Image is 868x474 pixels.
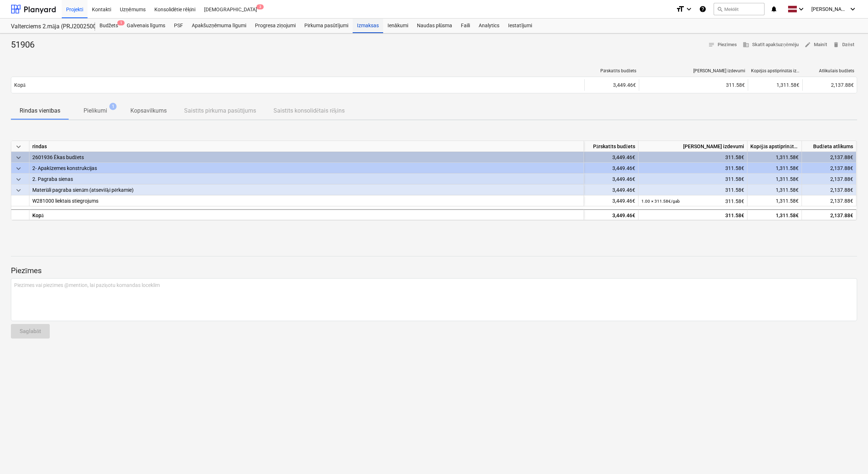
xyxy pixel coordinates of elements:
button: Skatīt apakšuzņēmēju [740,39,802,50]
div: 1,311.58€ [747,174,802,185]
a: Faili [457,19,474,33]
div: 3,449.46€ [584,152,638,163]
div: Naudas plūsma [413,19,457,33]
div: 1,311.58€ [748,79,802,91]
div: rindas [29,141,584,152]
div: 3,449.46€ [584,163,638,174]
span: business [743,41,749,48]
i: format_size [676,5,685,13]
span: Mainīt [804,41,827,49]
i: notifications [770,5,778,13]
button: Meklēt [714,3,764,15]
div: Kopējās apstiprinātās izmaksas [747,141,802,152]
div: Budžeta atlikums [802,141,856,152]
div: 3,449.46€ [584,185,638,195]
p: Kopsavilkums [130,106,167,115]
a: Progresa ziņojumi [251,19,300,33]
button: Piezīmes [705,39,740,50]
a: Izmaksas [353,19,383,33]
div: Budžets [95,19,122,33]
span: notes [708,41,715,48]
span: 1 [109,103,117,110]
div: 3,449.46€ [584,79,639,91]
div: 3,449.46€ [584,195,638,206]
p: Rindas vienības [20,106,60,115]
span: [PERSON_NAME] [811,6,848,12]
span: 2,137.88€ [830,198,853,204]
span: delete [833,41,839,48]
i: keyboard_arrow_down [797,5,806,13]
div: 2,137.88€ [802,174,856,185]
span: 1,311.58€ [776,198,799,204]
small: 1.00 × 311.58€ / gab [641,199,680,204]
div: Pārskatīts budžets [584,141,638,152]
div: [PERSON_NAME] izdevumi [642,68,745,73]
div: 311.58€ [641,163,744,174]
a: PSF [170,19,187,33]
i: keyboard_arrow_down [685,5,693,13]
span: keyboard_arrow_down [14,153,23,162]
div: Kopējās apstiprinātās izmaksas [751,68,800,74]
div: Pārskatīts budžets [588,68,636,74]
div: 311.58€ [641,174,744,185]
div: Valterciems 2.māja (PRJ2002500) - 2601936 [11,23,86,31]
a: Iestatījumi [504,19,536,33]
div: 1,311.58€ [747,163,802,174]
span: search [717,6,723,12]
a: Analytics [474,19,504,33]
div: 2. Pagraba sienas [32,174,581,184]
span: Piezīmes [708,41,737,49]
div: 2,137.88€ [802,152,856,163]
a: Galvenais līgums [122,19,170,33]
button: Mainīt [802,39,830,50]
div: Ienākumi [383,19,413,33]
div: 2601936 Ēkas budžets [32,152,581,162]
div: 311.58€ [641,195,744,207]
span: keyboard_arrow_down [14,142,23,151]
div: 51906 [11,39,40,51]
div: 2,137.88€ [802,185,856,195]
div: 1,311.58€ [747,185,802,195]
div: 1,311.58€ [747,209,802,220]
div: 2,137.88€ [802,209,856,220]
a: Apakšuzņēmuma līgumi [187,19,251,33]
span: Skatīt apakšuzņēmēju [743,41,799,49]
div: [PERSON_NAME] izdevumi [638,141,747,152]
div: 3,449.46€ [584,209,638,220]
div: 311.58€ [641,185,744,195]
i: keyboard_arrow_down [848,5,857,13]
p: Piezīmes [11,266,857,276]
div: 311.58€ [641,152,744,163]
a: Budžets1 [95,19,122,33]
span: 1 [117,20,125,25]
i: Zināšanu pamats [699,5,706,13]
span: edit [804,41,811,48]
p: Kopā [14,81,25,89]
div: 311.58€ [642,82,745,88]
div: 2- Apakšzemes konstrukcijas [32,163,581,173]
div: Atlikušais budžets [806,68,854,74]
div: Kopā [29,209,584,220]
a: Pirkuma pasūtījumi [300,19,353,33]
iframe: Chat Widget [832,439,868,474]
div: 311.58€ [641,210,744,221]
span: Dzēst [833,41,854,49]
p: Pielikumi [84,106,107,115]
div: 1,311.58€ [747,152,802,163]
span: keyboard_arrow_down [14,164,23,173]
span: 3 [256,4,264,9]
span: keyboard_arrow_down [14,186,23,195]
div: 3,449.46€ [584,174,638,185]
span: 2,137.88€ [831,82,854,88]
span: W281000 liektais stiegrojums [32,198,98,204]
